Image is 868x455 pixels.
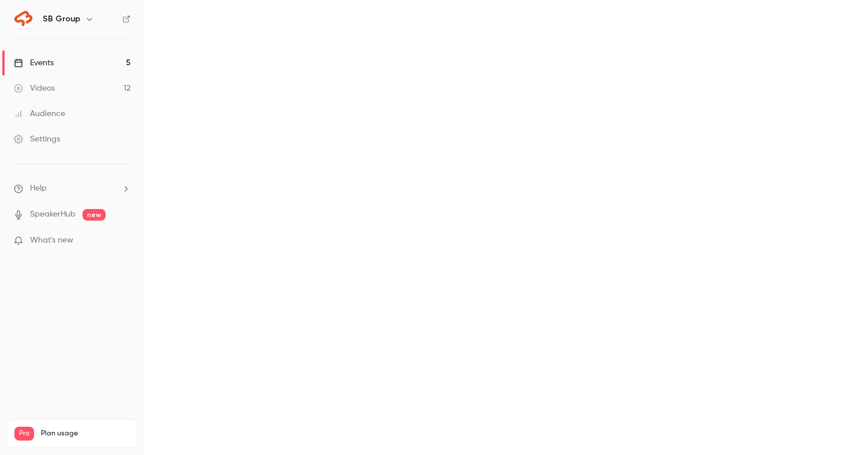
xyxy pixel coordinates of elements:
span: Plan usage [41,429,130,438]
span: Pro [14,427,34,441]
h6: SB Group [43,13,80,25]
span: new [83,209,106,221]
img: SB Group [14,10,33,28]
li: help-dropdown-opener [14,182,130,195]
span: Help [30,182,47,195]
div: Events [14,57,54,69]
div: Settings [14,133,60,145]
a: SpeakerHub [30,208,76,221]
div: Videos [14,83,55,94]
span: What's new [30,234,73,247]
div: Audience [14,108,65,120]
iframe: Noticeable Trigger [117,236,130,246]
